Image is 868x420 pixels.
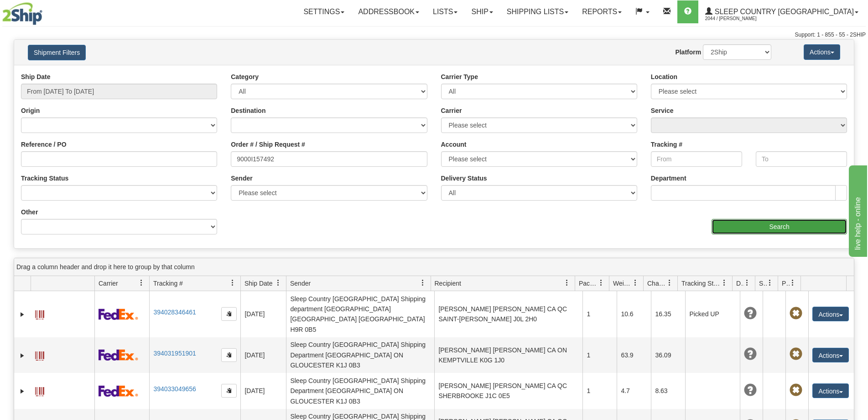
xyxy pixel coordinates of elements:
td: 1 [582,337,617,373]
span: Ship Date [244,279,272,288]
button: Actions [812,307,849,321]
td: 10.6 [617,291,651,337]
span: Pickup Not Assigned [790,384,802,397]
a: Shipment Issues filter column settings [762,275,778,291]
a: Expand [18,351,27,360]
span: Unknown [744,348,757,361]
span: Delivery Status [736,279,744,288]
td: 63.9 [617,337,651,373]
a: Packages filter column settings [593,275,609,291]
label: Order # / Ship Request # [231,140,305,149]
a: Tracking Status filter column settings [717,275,732,291]
label: Delivery Status [441,174,487,183]
td: Sleep Country [GEOGRAPHIC_DATA] Shipping department [GEOGRAPHIC_DATA] [GEOGRAPHIC_DATA] [GEOGRAPH... [286,291,434,337]
label: Ship Date [21,72,51,81]
a: Label [35,383,44,398]
td: 16.35 [651,291,685,337]
a: Sleep Country [GEOGRAPHIC_DATA] 2044 / [PERSON_NAME] [698,0,865,23]
button: Copy to clipboard [221,384,237,398]
a: Recipient filter column settings [559,275,575,291]
label: Tracking # [651,140,682,149]
label: Tracking Status [21,174,68,183]
label: Sender [231,174,252,183]
span: Pickup Not Assigned [790,307,802,320]
span: Pickup Not Assigned [790,348,802,361]
td: [PERSON_NAME] [PERSON_NAME] CA QC SAINT-[PERSON_NAME] J0L 2H0 [434,291,582,337]
a: 394033049656 [153,385,196,393]
span: Tracking Status [681,279,721,288]
a: Addressbook [351,0,426,23]
label: Destination [231,106,265,115]
span: 2044 / [PERSON_NAME] [705,14,774,23]
a: Weight filter column settings [628,275,643,291]
td: Picked UP [685,291,740,337]
a: Reports [575,0,629,23]
iframe: chat widget [847,163,867,256]
span: Sleep Country [GEOGRAPHIC_DATA] [712,8,854,16]
label: Carrier Type [441,72,478,81]
button: Actions [812,348,849,362]
a: Carrier filter column settings [134,275,149,291]
button: Actions [812,383,849,398]
label: Category [231,72,259,81]
span: Packages [579,279,598,288]
input: From [651,151,742,167]
label: Origin [21,106,40,115]
a: Ship Date filter column settings [270,275,286,291]
td: [DATE] [240,337,286,373]
td: 8.63 [651,373,685,409]
button: Copy to clipboard [221,307,237,321]
span: Pickup Status [782,279,790,288]
img: 2 - FedEx Express® [99,385,138,397]
td: Sleep Country [GEOGRAPHIC_DATA] Shipping Department [GEOGRAPHIC_DATA] ON GLOUCESTER K1J 0B3 [286,373,434,409]
a: Ship [464,0,499,23]
a: Label [35,306,44,321]
td: [DATE] [240,373,286,409]
a: Charge filter column settings [662,275,677,291]
img: 2 - FedEx Express® [99,349,138,361]
label: Reference / PO [21,140,67,149]
label: Service [651,106,674,115]
a: Tracking # filter column settings [225,275,240,291]
span: Sender [290,279,311,288]
span: Unknown [744,384,757,397]
td: [PERSON_NAME] [PERSON_NAME] CA ON KEMPTVILLE K0G 1J0 [434,337,582,373]
span: Unknown [744,307,757,320]
label: Carrier [441,106,462,115]
label: Platform [675,48,701,57]
a: Settings [296,0,351,23]
a: Delivery Status filter column settings [739,275,755,291]
a: Expand [18,310,27,319]
a: Shipping lists [500,0,575,23]
span: Charge [647,279,666,288]
a: Lists [426,0,464,23]
span: Recipient [435,279,461,288]
a: 394031951901 [153,350,196,357]
label: Location [651,72,677,81]
span: Tracking # [153,279,183,288]
input: Search [712,219,847,234]
input: To [756,151,847,167]
div: Support: 1 - 855 - 55 - 2SHIP [2,31,866,39]
td: 1 [582,373,617,409]
div: live help - online [7,5,84,16]
a: Label [35,347,44,362]
button: Actions [804,44,840,60]
label: Other [21,207,38,217]
button: Shipment Filters [28,45,86,60]
label: Department [651,174,686,183]
a: Pickup Status filter column settings [785,275,800,291]
td: 36.09 [651,337,685,373]
span: Weight [613,279,632,288]
td: 1 [582,291,617,337]
a: Sender filter column settings [415,275,431,291]
label: Account [441,140,467,149]
button: Copy to clipboard [221,348,237,362]
td: [DATE] [240,291,286,337]
td: 4.7 [617,373,651,409]
div: grid grouping header [14,258,854,276]
td: Sleep Country [GEOGRAPHIC_DATA] Shipping Department [GEOGRAPHIC_DATA] ON GLOUCESTER K1J 0B3 [286,337,434,373]
span: Carrier [99,279,118,288]
a: 394028346461 [153,308,196,316]
img: logo2044.jpg [2,2,42,25]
